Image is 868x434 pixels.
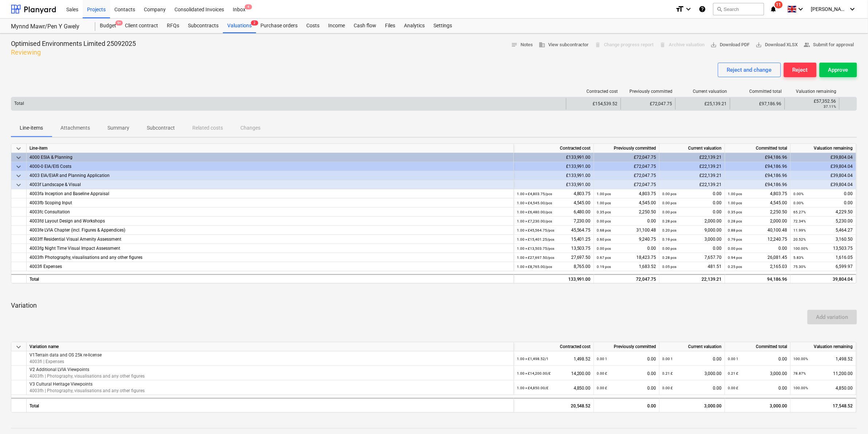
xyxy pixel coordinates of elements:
[660,144,725,153] div: Current valuation
[711,41,750,49] span: Download PDF
[624,89,673,94] div: Previously committed
[517,256,554,260] small: 1.00 × £27,697.50 / pcs
[508,39,536,51] button: Notes
[400,19,429,33] div: Analytics
[597,256,611,260] small: 0.67 pcs
[223,19,256,33] div: Valuations
[663,201,677,205] small: 0.00 pcs
[30,387,145,394] p: 4003fh | Photography, visualisations and any other figures
[663,237,677,241] small: 0.19 pcs
[30,352,102,358] p: V1Terrain data and OS 25k re-license
[517,228,554,232] small: 1.00 × £45,564.75 / pcs
[27,144,514,153] div: Line-item
[11,39,136,48] p: Optimised Environments Limited 25092025
[728,201,742,205] small: 1.00 pcs
[302,19,324,33] a: Costs
[594,398,660,413] div: 0.00
[784,63,817,77] button: Reject
[597,210,611,214] small: 0.35 pcs
[517,217,591,226] div: 7,230.00
[597,262,656,271] div: 1,683.52
[11,301,857,310] p: Variation
[14,343,23,351] span: keyboard_arrow_down
[730,98,785,110] div: £97,186.96
[663,246,677,250] small: 0.00 pcs
[663,208,722,217] div: 0.00
[511,41,533,49] span: Notes
[30,373,145,379] p: 4003fh | Photography, visualisations and any other figures
[811,6,848,12] span: [PERSON_NAME]
[832,399,868,434] div: Chat Widget
[11,23,87,31] div: Mynnd Mawr/Pen Y Gwely
[429,19,456,33] a: Settings
[756,41,798,49] span: Download XLSX
[30,153,511,162] div: 4000 ESIA & Planning
[791,171,856,180] div: £39,804.04
[594,171,660,180] div: £72,047.75
[517,244,591,253] div: 13,503.75
[791,153,856,162] div: £39,804.04
[597,237,611,241] small: 0.60 pcs
[184,19,223,33] a: Subcontracts
[162,19,184,33] a: RFQs
[514,171,594,180] div: £133,991.00
[728,219,742,223] small: 0.28 pcs
[728,244,788,253] div: 0.00
[675,98,730,110] div: £25,139.21
[728,237,742,241] small: 0.79 pcs
[660,171,725,180] div: £22,139.21
[30,262,511,271] div: 4003fi Expenses
[794,201,804,205] small: 0.00%
[788,89,837,94] div: Valuation remaining
[728,198,788,208] div: 4,545.00
[728,189,788,198] div: 4,803.75
[256,19,302,33] div: Purchase orders
[794,228,806,232] small: 11.99%
[794,380,853,395] div: 4,850.00
[794,246,808,250] small: 100.00%
[725,162,791,171] div: £94,186.96
[663,217,722,226] div: 2,000.00
[788,99,836,104] div: £57,352.56
[684,5,693,13] i: keyboard_arrow_down
[30,180,511,189] div: 4003f Landscape & Visual
[728,210,742,214] small: 0.35 pcs
[517,226,591,235] div: 45,564.75
[727,65,772,75] div: Reject and change
[14,153,23,162] span: keyboard_arrow_down
[663,357,673,361] small: 0.00 1
[597,357,608,361] small: 0.00 1
[30,208,511,217] div: 4003fc Consultation
[324,19,349,33] a: Income
[728,386,739,390] small: 0.00 £
[514,180,594,189] div: £133,991.00
[711,42,717,48] span: save_alt
[828,65,848,75] div: Approve
[511,42,518,48] span: notes
[594,144,660,153] div: Previously committed
[517,237,554,241] small: 1.00 × £15,401.25 / pcs
[728,253,788,262] div: 26,081.45
[728,262,788,271] div: 2,165.03
[27,342,514,351] div: Variation name
[791,144,856,153] div: Valuation remaining
[679,89,727,94] div: Current valuation
[728,208,788,217] div: 2,250.50
[517,275,591,284] div: 133,991.00
[30,358,102,364] p: 4003fi | Expenses
[597,371,608,375] small: 0.00 £
[725,180,791,189] div: £94,186.96
[725,398,791,413] div: 3,000.00
[794,208,853,217] div: 4,229.50
[597,366,656,381] div: 0.00
[660,153,725,162] div: £22,139.21
[20,124,43,132] p: Line-items
[663,262,722,271] div: 481.51
[147,124,175,132] p: Subcontract
[514,162,594,171] div: £133,991.00
[663,235,722,244] div: 3,000.00
[728,380,788,395] div: 0.00
[514,144,594,153] div: Contracted cost
[794,244,853,253] div: 13,503.75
